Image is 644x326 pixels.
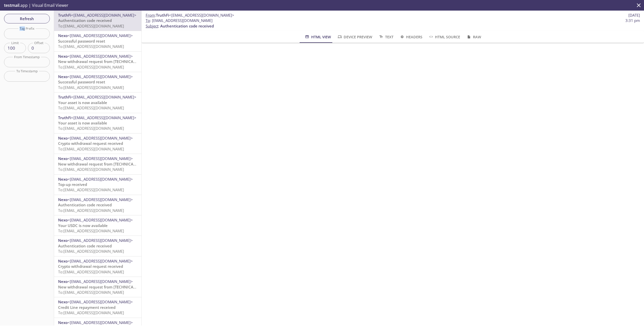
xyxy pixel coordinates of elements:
span: To: [EMAIL_ADDRESS][DOMAIN_NAME] [58,105,124,110]
span: <[EMAIL_ADDRESS][DOMAIN_NAME]> [68,33,133,38]
span: : [146,13,234,18]
span: Nexo [58,177,68,182]
span: To: [EMAIL_ADDRESS][DOMAIN_NAME] [58,126,124,131]
span: Nexo [58,197,68,202]
span: New withdrawal request from [TECHNICAL_ID] - [DATE] 14:29:04 (CET) [58,161,184,167]
span: HTML View [304,34,331,40]
span: To: [EMAIL_ADDRESS][DOMAIN_NAME] [58,310,124,315]
span: [DATE] [628,13,640,18]
span: <[EMAIL_ADDRESS][DOMAIN_NAME]> [71,115,136,120]
div: Nexo<[EMAIL_ADDRESS][DOMAIN_NAME]>Top-up receivedTo:[EMAIL_ADDRESS][DOMAIN_NAME] [54,175,141,195]
span: Device Preview [337,34,372,40]
span: Nexo [58,320,68,325]
span: Top-up received [58,182,87,187]
div: TruthFi<[EMAIL_ADDRESS][DOMAIN_NAME]>Authentication code receivedTo:[EMAIL_ADDRESS][DOMAIN_NAME] [54,11,141,31]
span: <[EMAIL_ADDRESS][DOMAIN_NAME]> [68,177,133,182]
span: <[EMAIL_ADDRESS][DOMAIN_NAME]> [68,74,133,79]
span: To: [EMAIL_ADDRESS][DOMAIN_NAME] [58,85,124,90]
span: To: [EMAIL_ADDRESS][DOMAIN_NAME] [58,64,124,70]
span: To: [EMAIL_ADDRESS][DOMAIN_NAME] [58,249,124,254]
span: Nexo [58,136,68,141]
span: Text [378,34,393,40]
div: Nexo<[EMAIL_ADDRESS][DOMAIN_NAME]>New withdrawal request from [TECHNICAL_ID] - [DATE] 14:29:04 (C... [54,154,141,174]
span: Authentication code received [160,23,214,28]
span: <[EMAIL_ADDRESS][DOMAIN_NAME]> [68,299,133,304]
span: Credit Line repayment received [58,305,115,310]
span: To: [EMAIL_ADDRESS][DOMAIN_NAME] [58,146,124,151]
span: <[EMAIL_ADDRESS][DOMAIN_NAME]> [68,197,133,202]
span: Your asset is now available [58,120,107,125]
div: TruthFi<[EMAIL_ADDRESS][DOMAIN_NAME]>Your asset is now availableTo:[EMAIL_ADDRESS][DOMAIN_NAME] [54,113,141,133]
span: 3:31 pm [625,18,640,23]
span: Raw [466,34,481,40]
span: TruthFi [58,94,71,100]
span: <[EMAIL_ADDRESS][DOMAIN_NAME]> [68,320,133,325]
span: : [EMAIL_ADDRESS][DOMAIN_NAME] [146,18,213,23]
span: Authentication code received [58,202,112,207]
div: Nexo<[EMAIL_ADDRESS][DOMAIN_NAME]>New withdrawal request from [TECHNICAL_ID] - (CET)To:[EMAIL_ADD... [54,52,141,72]
span: Nexo [58,299,68,304]
span: TruthFi [58,13,71,18]
span: Successful password reset [58,79,105,84]
span: <[EMAIL_ADDRESS][DOMAIN_NAME]> [71,94,136,100]
span: Nexo [58,74,68,79]
span: Nexo [58,217,68,222]
span: TruthFi [156,13,169,18]
span: <[EMAIL_ADDRESS][DOMAIN_NAME]> [68,54,133,59]
span: HTML Source [428,34,460,40]
span: Nexo [58,156,68,161]
span: <[EMAIL_ADDRESS][DOMAIN_NAME]> [68,156,133,161]
span: New withdrawal request from [TECHNICAL_ID] - [DATE] 14:27:56 (CET) [58,284,184,289]
div: Nexo<[EMAIL_ADDRESS][DOMAIN_NAME]>Crypto withdrawal request receivedTo:[EMAIL_ADDRESS][DOMAIN_NAME] [54,256,141,277]
span: <[EMAIL_ADDRESS][DOMAIN_NAME]> [68,238,133,243]
span: Nexo [58,258,68,264]
div: Nexo<[EMAIL_ADDRESS][DOMAIN_NAME]>Successful password resetTo:[EMAIL_ADDRESS][DOMAIN_NAME] [54,31,141,51]
span: Nexo [58,279,68,284]
span: Successful password reset [58,39,105,44]
span: To [146,18,150,23]
span: <[EMAIL_ADDRESS][DOMAIN_NAME]> [68,258,133,264]
div: TruthFi<[EMAIL_ADDRESS][DOMAIN_NAME]>Your asset is now availableTo:[EMAIL_ADDRESS][DOMAIN_NAME] [54,92,141,113]
div: Nexo<[EMAIL_ADDRESS][DOMAIN_NAME]>Authentication code receivedTo:[EMAIL_ADDRESS][DOMAIN_NAME] [54,236,141,256]
span: To: [EMAIL_ADDRESS][DOMAIN_NAME] [58,187,124,192]
span: <[EMAIL_ADDRESS][DOMAIN_NAME]> [169,13,234,18]
span: To: [EMAIL_ADDRESS][DOMAIN_NAME] [58,269,124,274]
span: Crypto withdrawal request received [58,264,123,269]
span: testmail [4,3,19,8]
span: Nexo [58,54,68,59]
span: <[EMAIL_ADDRESS][DOMAIN_NAME]> [68,279,133,284]
span: Your USDC is now available [58,223,108,228]
span: <[EMAIL_ADDRESS][DOMAIN_NAME]> [68,217,133,222]
div: Nexo<[EMAIL_ADDRESS][DOMAIN_NAME]>Your USDC is now availableTo:[EMAIL_ADDRESS][DOMAIN_NAME] [54,215,141,236]
button: Refresh [4,14,50,23]
div: Nexo<[EMAIL_ADDRESS][DOMAIN_NAME]>Crypto withdrawal request receivedTo:[EMAIL_ADDRESS][DOMAIN_NAME] [54,134,141,154]
div: Nexo<[EMAIL_ADDRESS][DOMAIN_NAME]>Credit Line repayment receivedTo:[EMAIL_ADDRESS][DOMAIN_NAME] [54,297,141,317]
div: Nexo<[EMAIL_ADDRESS][DOMAIN_NAME]>Authentication code receivedTo:[EMAIL_ADDRESS][DOMAIN_NAME] [54,195,141,215]
span: Crypto withdrawal request received [58,141,123,146]
span: Authentication code received [58,243,112,248]
p: : [146,18,640,29]
span: New withdrawal request from [TECHNICAL_ID] - (CET) [58,59,154,64]
span: To: [EMAIL_ADDRESS][DOMAIN_NAME] [58,208,124,213]
span: To: [EMAIL_ADDRESS][DOMAIN_NAME] [58,290,124,295]
span: To: [EMAIL_ADDRESS][DOMAIN_NAME] [58,228,124,233]
span: <[EMAIL_ADDRESS][DOMAIN_NAME]> [71,13,136,18]
span: To: [EMAIL_ADDRESS][DOMAIN_NAME] [58,167,124,172]
span: Subject [146,23,158,28]
span: To: [EMAIL_ADDRESS][DOMAIN_NAME] [58,44,124,49]
span: Nexo [58,33,68,38]
span: <[EMAIL_ADDRESS][DOMAIN_NAME]> [68,136,133,141]
div: Nexo<[EMAIL_ADDRESS][DOMAIN_NAME]>Successful password resetTo:[EMAIL_ADDRESS][DOMAIN_NAME] [54,72,141,92]
span: TruthFi [58,115,71,120]
span: Headers [399,34,422,40]
span: Authentication code received [58,18,112,23]
span: Refresh [8,15,46,22]
span: To: [EMAIL_ADDRESS][DOMAIN_NAME] [58,23,124,28]
div: Nexo<[EMAIL_ADDRESS][DOMAIN_NAME]>New withdrawal request from [TECHNICAL_ID] - [DATE] 14:27:56 (C... [54,277,141,297]
span: From [146,13,155,18]
span: Your asset is now available [58,100,107,105]
span: Nexo [58,238,68,243]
